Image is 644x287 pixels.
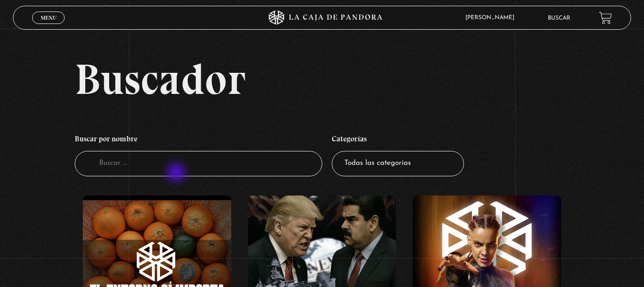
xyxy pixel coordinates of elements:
[332,129,464,151] h4: Categorías
[41,15,56,21] span: Menu
[75,57,631,101] h2: Buscador
[599,11,612,24] a: View your shopping cart
[461,15,524,21] span: [PERSON_NAME]
[548,15,570,21] a: Buscar
[75,129,322,151] h4: Buscar por nombre
[37,23,60,30] span: Cerrar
